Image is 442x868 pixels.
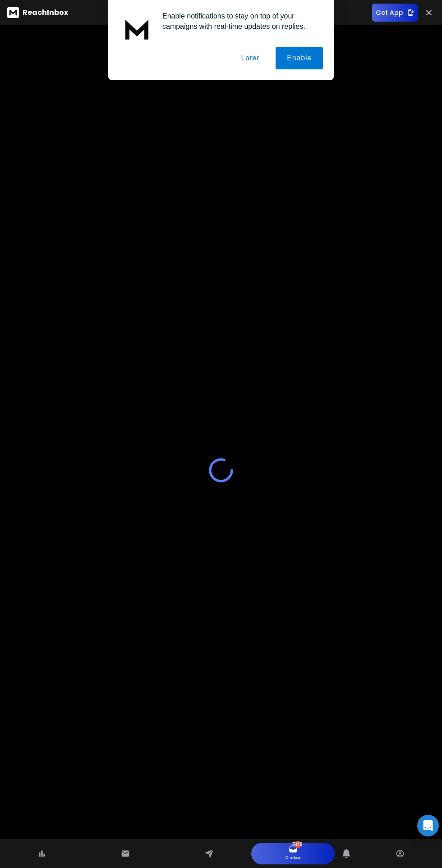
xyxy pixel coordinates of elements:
button: Later [230,47,270,69]
a: 508 [289,845,298,854]
img: notification icon [119,11,155,47]
div: Enable notifications to stay on top of your campaigns with real-time updates on replies. [155,11,323,32]
button: Enable [276,47,323,69]
p: Onebox [285,854,300,863]
div: Open Intercom Messenger [417,815,439,836]
span: 508 [292,841,303,848]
